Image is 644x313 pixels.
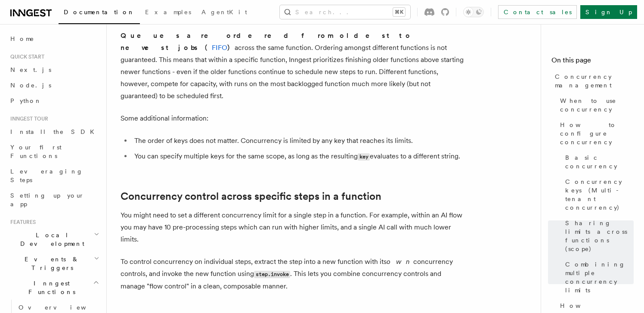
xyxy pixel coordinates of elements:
[560,96,634,114] span: When to use concurrency
[212,43,227,52] a: FIFO
[7,115,48,122] span: Inngest tour
[7,188,101,212] a: Setting up your app
[121,256,465,292] p: To control concurrency on individual steps, extract the step into a new function with its concurr...
[7,227,101,251] button: Local Development
[10,34,34,43] span: Home
[565,219,634,253] span: Sharing limits across functions (scope)
[19,304,107,311] span: Overview
[580,5,637,19] a: Sign Up
[201,9,247,15] span: AgentKit
[132,150,465,163] li: You can specify multiple keys for the same scope, as long as the resulting evaluates to a differe...
[562,215,634,257] a: Sharing limits across functions (scope)
[565,177,634,212] span: Concurrency keys (Multi-tenant concurrency)
[10,82,51,89] span: Node.js
[10,192,84,208] span: Setting up your app
[393,8,405,16] kbd: ⌘K
[132,135,465,147] li: The order of keys does not matter. Concurrency is limited by any key that reaches its limits.
[7,251,101,276] button: Events & Triggers
[7,276,101,300] button: Inngest Functions
[555,72,634,90] span: Concurrency management
[551,55,634,69] h4: On this page
[64,9,135,15] span: Documentation
[562,174,634,215] a: Concurrency keys (Multi-tenant concurrency)
[145,9,191,15] span: Examples
[10,168,83,183] span: Leveraging Steps
[7,93,101,108] a: Python
[7,279,93,296] span: Inngest Functions
[121,112,465,124] p: Some additional information:
[121,190,381,202] a: Concurrency control across specific steps in a function
[387,257,413,266] em: own
[121,209,465,245] p: You might need to set a different concurrency limit for a single step in a function. For example,...
[565,153,634,170] span: Basic concurrency
[10,66,51,73] span: Next.js
[498,5,577,19] a: Contact sales
[551,69,634,93] a: Concurrency management
[254,271,290,278] code: step.invoke
[557,93,634,117] a: When to use concurrency
[59,3,140,24] a: Documentation
[7,53,44,60] span: Quick start
[565,260,634,294] span: Combining multiple concurrency limits
[7,164,101,188] a: Leveraging Steps
[10,144,62,159] span: Your first Functions
[560,121,634,146] span: How to configure concurrency
[557,117,634,150] a: How to configure concurrency
[121,30,465,102] p: across the same function. Ordering amongst different functions is not guaranteed. This means that...
[10,128,99,135] span: Install the SDK
[196,3,252,23] a: AgentKit
[7,231,94,248] span: Local Development
[140,3,196,23] a: Examples
[280,5,410,19] button: Search...⌘K
[7,77,101,93] a: Node.js
[562,257,634,298] a: Combining multiple concurrency limits
[7,139,101,164] a: Your first Functions
[7,62,101,77] a: Next.js
[463,7,484,17] button: Toggle dark mode
[7,255,94,272] span: Events & Triggers
[7,31,101,46] a: Home
[121,31,412,52] strong: Queues are ordered from oldest to newest jobs ( )
[7,219,36,226] span: Features
[562,150,634,174] a: Basic concurrency
[7,124,101,139] a: Install the SDK
[10,97,42,104] span: Python
[358,153,370,161] code: key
